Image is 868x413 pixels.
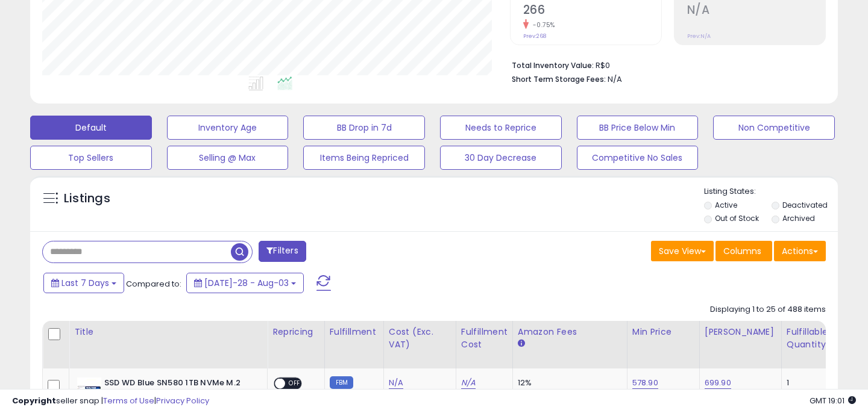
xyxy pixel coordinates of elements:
[710,304,826,315] div: Displaying 1 to 25 of 488 items
[440,116,562,140] button: Needs to Reprice
[512,74,606,84] b: Short Term Storage Fees:
[12,396,209,407] div: seller snap | |
[64,190,110,207] h5: Listings
[782,213,815,223] label: Archived
[810,395,856,406] span: 2025-08-11 19:01 GMT
[687,3,825,19] h2: N/A
[126,278,181,290] span: Compared to:
[303,146,425,170] button: Items Being Repriced
[389,326,451,351] div: Cost (Exc. VAT)
[512,57,817,72] li: R$0
[303,116,425,140] button: BB Drop in 7d
[103,395,154,406] a: Terms of Use
[705,377,731,389] a: 699.90
[204,277,289,289] span: [DATE]-28 - Aug-03
[787,326,828,351] div: Fulfillable Quantity
[518,326,622,338] div: Amazon Fees
[723,245,761,257] span: Columns
[577,116,699,140] button: BB Price Below Min
[186,273,304,293] button: [DATE]-28 - Aug-03
[74,326,262,338] div: Title
[12,395,56,406] strong: Copyright
[330,326,379,338] div: Fulfillment
[167,116,289,140] button: Inventory Age
[30,146,152,170] button: Top Sellers
[389,377,403,389] a: N/A
[43,273,124,293] button: Last 7 Days
[167,146,289,170] button: Selling @ Max
[461,326,508,351] div: Fulfillment Cost
[705,326,776,338] div: [PERSON_NAME]
[774,241,826,261] button: Actions
[330,376,353,389] small: FBM
[687,33,711,40] small: Prev: N/A
[704,186,838,197] p: Listing States:
[259,241,306,262] button: Filters
[715,213,759,223] label: Out of Stock
[577,146,699,170] button: Competitive No Sales
[61,277,109,289] span: Last 7 Days
[715,241,772,261] button: Columns
[461,377,476,389] a: N/A
[156,395,209,406] a: Privacy Policy
[713,116,835,140] button: Non Competitive
[651,241,714,261] button: Save View
[523,3,661,19] h2: 266
[632,326,694,338] div: Min Price
[518,338,525,349] small: Amazon Fees.
[512,60,594,70] b: Total Inventory Value:
[523,33,546,40] small: Prev: 268
[608,73,622,85] span: N/A
[715,200,737,210] label: Active
[529,20,555,29] small: -0.75%
[632,377,658,389] a: 578.90
[440,146,562,170] button: 30 Day Decrease
[782,200,828,210] label: Deactivated
[272,326,319,338] div: Repricing
[30,116,152,140] button: Default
